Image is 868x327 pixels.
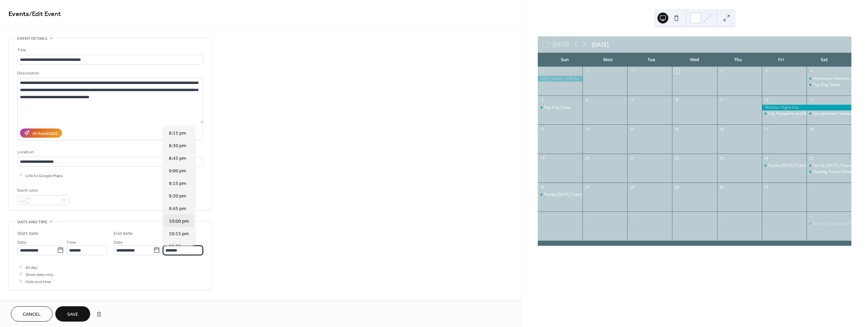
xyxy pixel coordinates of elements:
[169,168,186,175] span: 9:00 pm
[807,169,851,175] div: Dueling Pianos Dinner and Fundraiser
[719,213,724,219] div: 6
[759,53,803,67] div: Fri
[719,126,724,132] div: 16
[544,192,583,197] div: Family [DATE] Trains
[807,163,851,169] div: Family Halloween Trains
[813,163,852,169] div: Family [DATE] Trains
[809,98,814,103] div: 11
[33,130,57,137] div: AI Assistant
[674,126,679,132] div: 15
[538,192,583,197] div: Family Halloween Trains
[629,98,634,103] div: 7
[813,82,840,88] div: Toy Dog Show
[809,126,814,132] div: 18
[17,239,26,246] span: Date
[764,69,769,74] div: 3
[17,298,53,306] span: Recurring event
[540,185,545,190] div: 26
[629,69,634,74] div: 30
[538,105,583,110] div: Toy Dog Show
[813,221,859,227] div: Winter Stoke Block Party
[764,126,769,132] div: 17
[673,53,716,67] div: Wed
[169,230,189,238] span: 10:15 pm
[762,105,851,110] div: Witches Night Out
[807,221,851,227] div: Winter Stoke Block Party
[813,111,859,117] div: Sno-Jammers Snow Rally
[674,98,679,103] div: 8
[629,213,634,219] div: 4
[807,76,851,82] div: Hometown Harvest 2025 Osceola Country Garden
[809,213,814,219] div: 8
[17,35,47,42] span: Event details
[543,53,587,67] div: Sun
[544,105,571,110] div: Toy Dog Show
[169,130,186,137] span: 8:15 pm
[25,172,63,179] span: Link to Google Maps
[169,243,189,250] span: 10:30 pm
[17,47,202,54] div: Title
[25,264,37,271] span: All day
[585,126,590,132] div: 13
[169,218,189,225] span: 10:00 pm
[25,278,51,285] span: Hide end time
[803,53,846,67] div: Sat
[629,126,634,132] div: 14
[163,239,172,246] span: Time
[540,98,545,103] div: 5
[55,306,90,322] button: Save
[585,213,590,219] div: 3
[540,126,545,132] div: 12
[592,40,609,49] div: [DATE]
[629,185,634,190] div: 28
[630,53,673,67] div: Tue
[762,163,807,169] div: Family Halloween Trains
[764,98,769,103] div: 10
[719,185,724,190] div: 30
[538,76,583,82] div: BBQ, Brews, & Brats
[674,185,679,190] div: 29
[17,70,202,77] div: Description
[716,53,759,67] div: Thu
[809,185,814,190] div: 1
[585,185,590,190] div: 27
[169,155,186,162] span: 8:45 pm
[585,98,590,103] div: 6
[169,193,186,200] span: 9:30 pm
[67,311,78,318] span: Save
[11,306,53,322] button: Cancel
[17,149,202,156] div: Location
[17,219,47,226] span: Date and time
[719,98,724,103] div: 9
[66,239,76,246] span: Time
[114,230,133,237] div: End date
[587,53,630,67] div: Mon
[807,111,851,117] div: Sno-Jammers Snow Rally
[762,111,807,117] div: City Pumpkins and Witches Night Out
[809,69,814,74] div: 4
[169,142,186,150] span: 8:30 pm
[17,187,68,194] div: Event color
[540,213,545,219] div: 2
[20,128,62,138] button: AI Assistant
[719,69,724,74] div: 2
[17,230,38,237] div: Start date
[629,156,634,161] div: 21
[674,69,679,74] div: 1
[169,180,186,187] span: 9:15 pm
[8,7,29,21] a: Events
[674,156,679,161] div: 22
[764,156,769,161] div: 24
[585,69,590,74] div: 29
[809,156,814,161] div: 25
[768,111,837,117] div: City Pumpkins and Witches Night Out
[764,185,769,190] div: 31
[25,271,53,278] span: Show date only
[29,7,61,21] span: / Edit Event
[807,82,851,88] div: Toy Dog Show
[585,156,590,161] div: 20
[764,213,769,219] div: 7
[674,213,679,219] div: 5
[540,156,545,161] div: 19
